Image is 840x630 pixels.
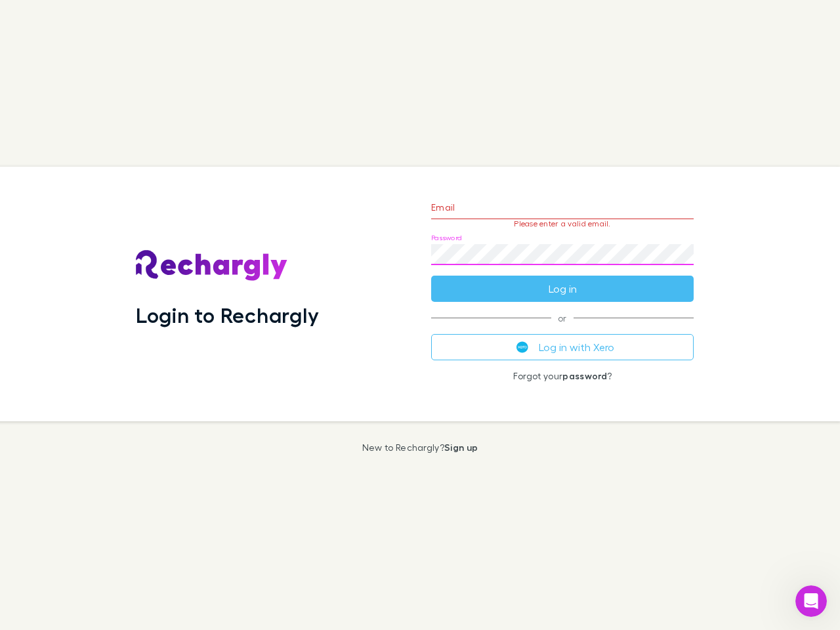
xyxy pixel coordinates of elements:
[362,442,478,453] p: New to Rechargly?
[444,442,478,453] a: Sign up
[562,370,607,381] a: password
[516,341,528,353] img: Xero's logo
[136,303,319,327] h1: Login to Rechargly
[431,219,694,228] p: Please enter a valid email.
[431,276,694,302] button: Log in
[431,371,694,381] p: Forgot your ?
[431,334,694,360] button: Log in with Xero
[431,233,462,243] label: Password
[795,585,827,617] iframe: Intercom live chat
[136,250,288,282] img: Rechargly's Logo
